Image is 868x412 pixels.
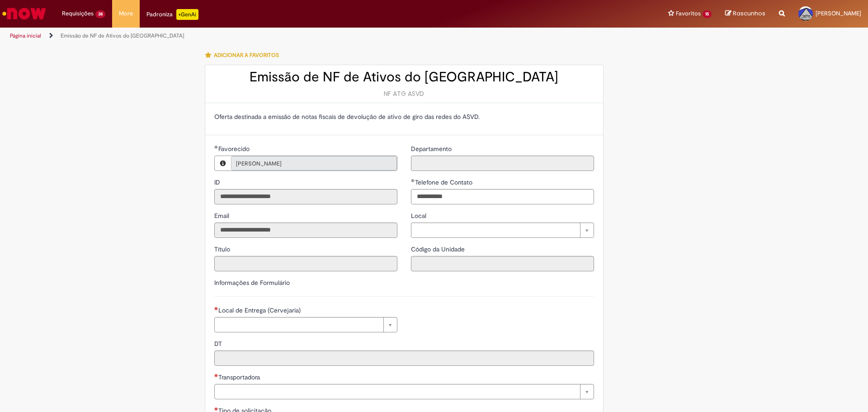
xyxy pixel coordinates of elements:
[214,256,397,271] input: Título
[214,178,222,186] span: Somente leitura - ID
[214,350,594,366] input: DT
[703,10,712,18] span: 15
[214,317,397,332] a: Limpar campo Local de Entrega (Cervejaria)
[214,384,594,399] a: Limpar campo Transportadora
[816,9,861,17] span: [PERSON_NAME]
[214,374,218,377] span: Necessários
[214,211,231,220] label: Somente leitura - Email
[214,145,218,149] span: Obrigatório Preenchido
[218,145,251,153] span: Necessários - Favorecido
[214,307,218,310] span: Necessários
[214,112,594,121] p: Oferta destinada a emissão de notas fiscais de devolução de ativo de giro das redes do ASVD.
[218,306,302,314] span: Necessários - Local de Entrega (Cervejaria)
[214,178,222,187] label: Somente leitura - ID
[61,32,184,39] a: Emissão de NF de Ativos do [GEOGRAPHIC_DATA]
[214,245,232,254] label: Somente leitura - Título
[146,9,198,20] div: Padroniza
[7,28,572,44] ul: Trilhas de página
[415,178,474,186] span: Telefone de Contato
[214,144,251,153] label: Somente leitura - Necessários - Favorecido
[214,70,594,85] h2: Emissão de NF de Ativos do [GEOGRAPHIC_DATA]
[214,340,224,348] span: Somente leitura - DT
[205,46,284,65] button: Adicionar a Favoritos
[676,9,701,18] span: Favoritos
[411,145,453,153] span: Somente leitura - Departamento
[411,144,453,153] label: Somente leitura - Departamento
[411,245,467,254] label: Somente leitura - Código da Unidade
[95,10,105,18] span: 38
[214,52,279,59] span: Adicionar a Favoritos
[231,156,397,170] a: [PERSON_NAME]Limpar campo Favorecido
[733,9,765,18] span: Rascunhos
[725,9,765,18] a: Rascunhos
[215,156,231,170] button: Favorecido, Visualizar este registro Carlos Nunes
[236,156,374,171] span: [PERSON_NAME]
[411,156,594,171] input: Departamento
[411,212,428,220] span: Local
[214,89,594,98] div: NF ATG ASVD
[176,9,198,20] p: +GenAi
[10,32,41,39] a: Página inicial
[214,279,290,287] label: Informações de Formulário
[411,189,594,204] input: Telefone de Contato
[1,5,47,23] img: ServiceNow
[119,9,133,18] span: More
[214,223,397,238] input: Email
[218,373,262,381] span: Necessários - Transportadora
[411,223,594,238] a: Limpar campo Local
[214,189,397,204] input: ID
[214,407,218,411] span: Necessários
[62,9,94,18] span: Requisições
[411,179,415,182] span: Obrigatório Preenchido
[214,212,231,220] span: Somente leitura - Email
[411,256,594,271] input: Código da Unidade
